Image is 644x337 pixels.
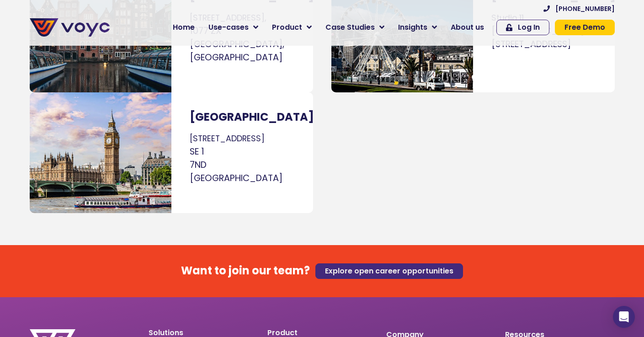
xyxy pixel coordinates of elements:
span: About us [451,22,484,33]
a: Use-cases [202,18,265,37]
h4: Want to join our team? [181,264,310,278]
span: SE 1 7ND [GEOGRAPHIC_DATA] [190,145,282,184]
a: Case Studies [319,18,391,37]
a: Explore open career opportunities [315,263,463,279]
span: Log In [518,24,540,31]
p: Product [267,329,377,337]
span: Product [272,22,302,33]
a: Free Demo [555,20,615,35]
span: [PHONE_NUMBER] [555,5,615,12]
span: Explore open career opportunities [325,267,453,275]
span: Case Studies [325,22,375,33]
span: Insights [398,22,427,33]
span: [GEOGRAPHIC_DATA], [GEOGRAPHIC_DATA] [190,38,284,64]
span: [STREET_ADDRESS] [491,38,571,50]
img: voyc-full-logo [30,18,110,37]
div: Open Intercom Messenger [613,306,635,328]
p: [STREET_ADDRESS] [190,133,295,184]
a: Product [265,18,319,37]
h3: [GEOGRAPHIC_DATA] [190,111,295,124]
a: Log In [496,20,549,35]
span: Home [173,22,195,33]
span: Use-cases [208,22,249,33]
a: About us [444,18,491,37]
a: [PHONE_NUMBER] [543,5,615,12]
a: Home [166,18,202,37]
a: Insights [391,18,444,37]
span: Free Demo [564,24,605,31]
